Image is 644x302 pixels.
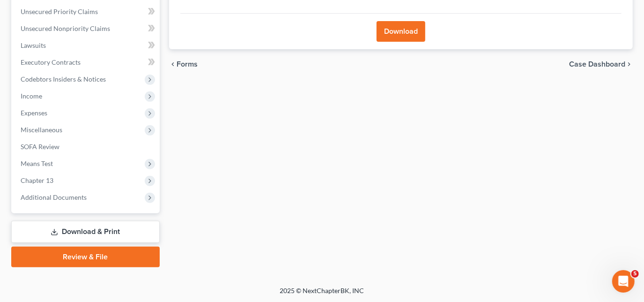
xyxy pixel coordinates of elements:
[13,3,160,20] a: Unsecured Priority Claims
[13,138,160,155] a: SOFA Review
[21,24,110,32] span: Unsecured Nonpriority Claims
[21,58,81,66] span: Executory Contracts
[169,60,210,68] button: chevron_left Forms
[13,54,160,71] a: Executory Contracts
[21,8,98,15] span: Unsecured Priority Claims
[11,247,160,267] a: Review & File
[177,60,198,68] span: Forms
[11,221,160,243] a: Download & Print
[21,75,106,83] span: Codebtors Insiders & Notices
[21,109,47,117] span: Expenses
[631,270,639,278] span: 5
[377,21,425,42] button: Download
[21,92,42,100] span: Income
[13,37,160,54] a: Lawsuits
[569,60,625,68] span: Case Dashboard
[21,126,62,134] span: Miscellaneous
[625,60,633,68] i: chevron_right
[21,143,59,151] span: SOFA Review
[169,60,177,68] i: chevron_left
[21,176,53,184] span: Chapter 13
[13,20,160,37] a: Unsecured Nonpriority Claims
[21,41,46,49] span: Lawsuits
[612,270,635,293] iframe: Intercom live chat
[569,60,633,68] a: Case Dashboard chevron_right
[21,193,87,201] span: Additional Documents
[21,159,53,167] span: Means Test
